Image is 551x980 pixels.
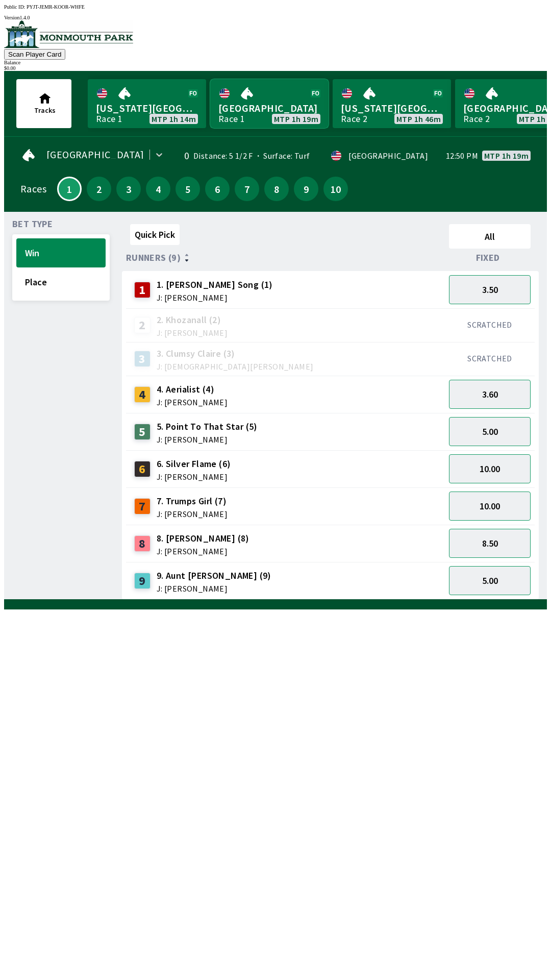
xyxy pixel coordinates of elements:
span: 1. [PERSON_NAME] Song (1) [157,278,273,291]
div: 6 [134,461,151,477]
div: Race 2 [341,115,367,123]
span: Fixed [476,254,500,262]
span: 1 [61,186,78,191]
span: 5.00 [482,426,498,437]
a: [GEOGRAPHIC_DATA]Race 1MTP 1h 19m [210,79,329,128]
button: All [449,224,531,249]
span: Tracks [34,106,56,115]
span: All [454,231,526,242]
button: Place [16,267,106,297]
div: Race 1 [96,115,122,123]
div: Fixed [445,253,535,263]
button: 3.50 [449,275,531,304]
span: 2. Khozanall (2) [157,313,228,327]
span: MTP 1h 19m [484,152,529,160]
span: J: [PERSON_NAME] [157,510,228,518]
span: J: [PERSON_NAME] [157,547,249,555]
button: Win [16,238,106,267]
button: 10 [323,177,348,201]
button: 5.00 [449,417,531,446]
span: 7. Trumps Girl (7) [157,495,228,508]
span: [GEOGRAPHIC_DATA] [46,151,144,159]
button: 9 [294,177,318,201]
div: 4 [134,386,151,403]
span: 5 [178,185,197,192]
div: $ 0.00 [4,65,547,71]
div: 8 [134,535,151,552]
span: J: [DEMOGRAPHIC_DATA][PERSON_NAME] [157,362,314,371]
button: 3.60 [449,380,531,409]
div: Version 1.4.0 [4,15,547,20]
button: 5.00 [449,566,531,595]
button: 8.50 [449,529,531,558]
span: 4. Aerialist (4) [157,383,228,396]
button: 7 [235,177,259,201]
span: Win [25,247,97,259]
span: 8. [PERSON_NAME] (8) [157,532,249,545]
span: 10.00 [480,500,500,512]
span: 2 [89,185,109,192]
span: 3.50 [482,284,498,296]
button: 3 [116,177,141,201]
a: [US_STATE][GEOGRAPHIC_DATA]Race 2MTP 1h 46m [333,79,451,128]
span: 6 [208,185,227,192]
span: J: [PERSON_NAME] [157,293,273,302]
div: Balance [4,60,547,65]
div: 9 [134,573,151,589]
button: Tracks [16,79,71,128]
div: 2 [134,317,151,333]
span: MTP 1h 46m [396,115,441,123]
a: [US_STATE][GEOGRAPHIC_DATA]Race 1MTP 1h 14m [88,79,206,128]
button: 2 [87,177,111,201]
span: 3.60 [482,388,498,400]
span: J: [PERSON_NAME] [157,329,228,337]
span: 10 [326,185,345,192]
span: Place [25,276,97,288]
span: 9 [296,185,316,192]
span: 5.00 [482,575,498,586]
span: Bet Type [12,220,53,228]
button: 4 [146,177,170,201]
div: Races [20,185,46,193]
span: 5. Point To That Star (5) [157,420,258,433]
span: J: [PERSON_NAME] [157,473,231,481]
div: 0 [177,152,189,160]
span: MTP 1h 14m [152,115,196,123]
button: Scan Player Card [4,49,65,60]
button: 5 [176,177,200,201]
div: SCRATCHED [449,353,531,363]
div: [GEOGRAPHIC_DATA] [348,152,428,160]
span: 3. Clumsy Claire (3) [157,347,314,360]
span: [US_STATE][GEOGRAPHIC_DATA] [96,102,198,115]
img: venue logo [4,20,133,48]
div: Race 2 [463,115,490,123]
span: Surface: Turf [253,151,310,161]
span: 12:50 PM [446,152,478,160]
span: J: [PERSON_NAME] [157,398,228,406]
span: 4 [148,185,168,192]
span: PYJT-JEMR-KOOR-WHFE [27,4,85,10]
span: 7 [237,185,257,192]
span: 8 [267,185,286,192]
div: Runners (9) [126,253,445,263]
div: SCRATCHED [449,320,531,330]
span: Distance: 5 1/2 F [193,151,253,161]
span: 3 [119,185,138,192]
div: 1 [134,282,151,298]
span: Quick Pick [135,229,175,240]
span: [US_STATE][GEOGRAPHIC_DATA] [341,102,443,115]
div: 5 [134,424,151,440]
span: 6. Silver Flame (6) [157,457,231,471]
div: 3 [134,351,151,367]
button: Quick Pick [130,224,180,245]
div: 7 [134,498,151,514]
span: 9. Aunt [PERSON_NAME] (9) [157,569,271,582]
button: 10.00 [449,454,531,483]
span: J: [PERSON_NAME] [157,584,271,593]
span: 10.00 [480,463,500,475]
div: Public ID: [4,4,547,10]
button: 6 [205,177,230,201]
button: 10.00 [449,492,531,521]
button: 1 [57,177,82,201]
button: 8 [264,177,289,201]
